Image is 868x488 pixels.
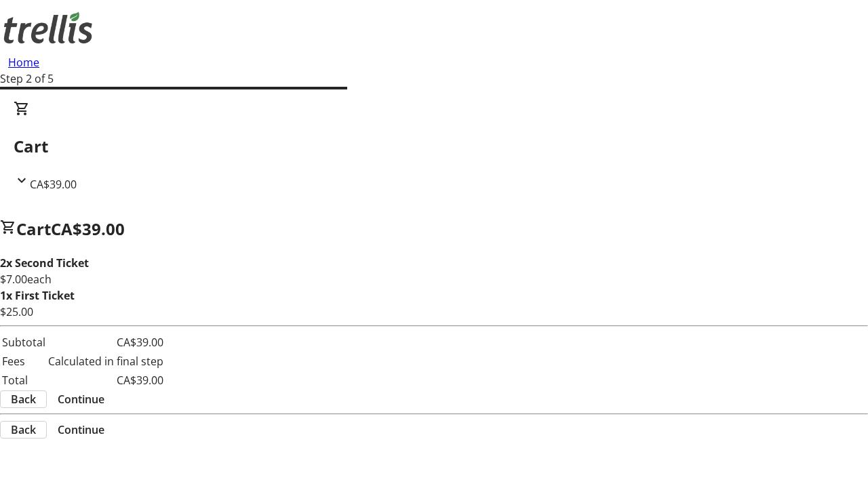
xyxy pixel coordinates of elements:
[1,352,46,370] td: Fees
[1,333,46,351] td: Subtotal
[47,422,115,438] button: Continue
[47,391,115,407] button: Continue
[11,391,36,407] span: Back
[47,333,164,351] td: CA$39.00
[47,371,164,389] td: CA$39.00
[11,422,36,438] span: Back
[51,218,125,240] span: CA$39.00
[1,371,46,389] td: Total
[47,352,164,370] td: Calculated in final step
[58,391,104,407] span: Continue
[30,177,77,192] span: CA$39.00
[14,134,854,159] h2: Cart
[14,100,854,192] div: CartCA$39.00
[16,218,51,240] span: Cart
[58,422,104,438] span: Continue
